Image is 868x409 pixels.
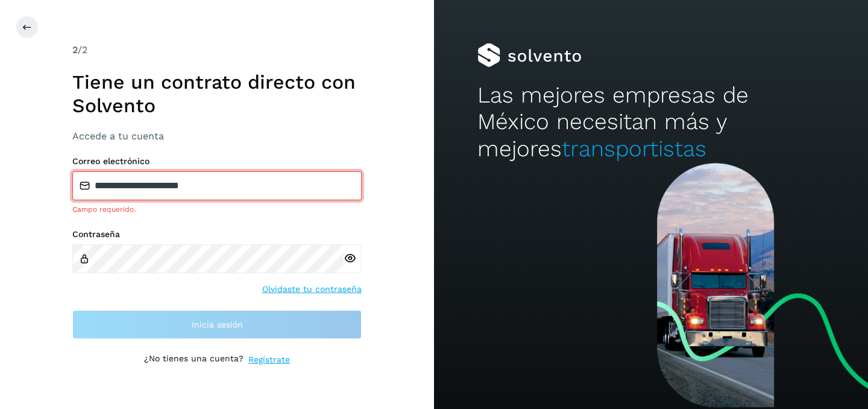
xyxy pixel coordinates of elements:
a: Olvidaste tu contraseña [262,283,362,296]
label: Contraseña [72,229,362,239]
span: transportistas [562,136,706,162]
a: Regístrate [248,354,290,366]
h3: Accede a tu cuenta [72,130,362,142]
div: Campo requerido. [72,204,362,215]
h1: Tiene un contrato directo con Solvento [72,71,362,117]
p: ¿No tienes una cuenta? [144,354,244,366]
div: /2 [72,43,362,57]
span: Inicia sesión [192,320,243,329]
label: Correo electrónico [72,156,362,166]
span: 2 [72,44,78,55]
button: Inicia sesión [72,310,362,339]
h2: Las mejores empresas de México necesitan más y mejores [477,82,825,162]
